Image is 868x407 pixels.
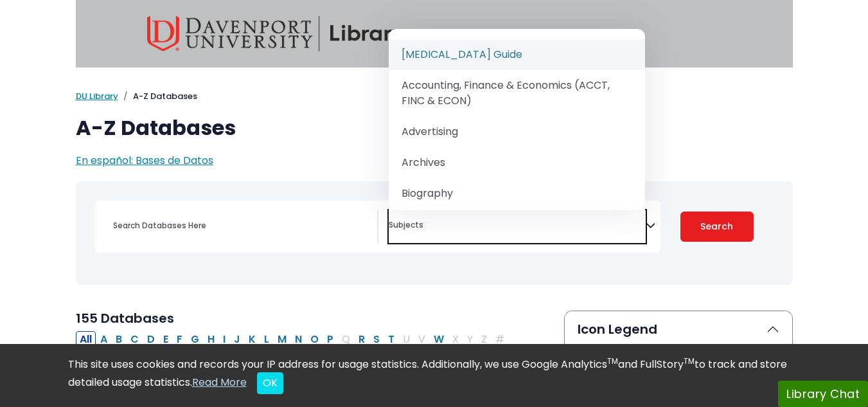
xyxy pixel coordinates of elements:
button: Filter Results P [323,331,337,348]
a: Read More [192,375,247,390]
button: Filter Results E [159,331,172,348]
button: Filter Results A [96,331,111,348]
button: Filter Results I [219,331,229,348]
button: Filter Results N [291,331,306,348]
div: Alpha-list to filter by first letter of database name [76,331,509,346]
button: Filter Results B [112,331,126,348]
button: Filter Results H [204,331,218,348]
li: Archives [389,147,646,178]
button: Filter Results M [274,331,290,348]
button: Filter Results L [260,331,273,348]
button: Filter Results R [355,331,369,348]
img: Davenport University Library [147,16,404,51]
button: Filter Results K [245,331,260,348]
div: This site uses cookies and records your IP address for usage statistics. Additionally, we use Goo... [68,357,801,394]
a: En español: Bases de Datos [76,153,213,168]
button: Close [257,372,283,394]
sup: TM [684,356,695,366]
span: 155 Databases [76,309,174,327]
button: Submit for Search Results [680,212,754,242]
textarea: Search [389,221,646,231]
button: Filter Results F [173,331,186,348]
button: Filter Results D [143,331,159,348]
button: Filter Results G [187,331,203,348]
nav: breadcrumb [76,90,793,103]
li: Accounting, Finance & Economics (ACCT, FINC & ECON) [389,70,646,116]
li: Biography [389,178,646,209]
button: Filter Results J [230,331,244,348]
li: A-Z Databases [118,90,197,103]
input: Search database by title or keyword [105,216,377,235]
button: Filter Results C [127,331,143,348]
button: Filter Results S [369,331,384,348]
button: Filter Results T [384,331,398,348]
h1: A-Z Databases [76,116,793,140]
button: All [76,331,96,348]
li: [MEDICAL_DATA] Guide [389,39,646,70]
a: DU Library [76,90,118,102]
nav: Search filters [76,181,793,285]
li: Advertising [389,116,646,147]
button: Icon Legend [565,311,792,347]
sup: TM [607,356,618,366]
button: Filter Results O [306,331,323,348]
button: Library Chat [778,381,868,407]
button: Filter Results W [430,331,448,348]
